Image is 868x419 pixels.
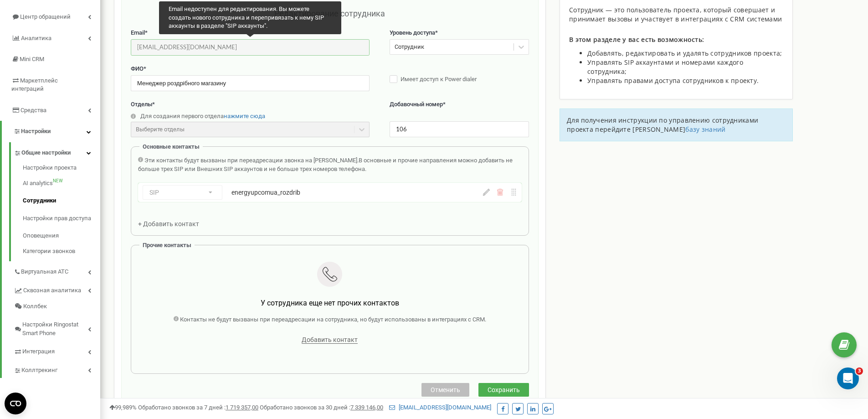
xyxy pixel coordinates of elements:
div: SIPenergyupcomua_rozdrib [138,183,522,202]
a: Сквозная аналитика [14,280,100,299]
a: Интеграция [14,341,100,360]
span: 3 [856,367,863,375]
span: Настройки [21,128,51,134]
span: + Добавить контакт [138,220,199,228]
span: Mini CRM [20,56,44,62]
a: Коллтрекинг [14,360,100,378]
a: Виртуальная АТС [14,261,100,280]
span: Управлять правами доступа сотрудников к проекту. [587,76,759,85]
a: базу знаний [685,125,725,134]
span: Уровень доступа [390,29,435,36]
span: Сохранить [488,386,520,393]
u: 1 719 357,00 [226,404,258,411]
input: Укажите добавочный номер [390,121,529,137]
span: Основные контакты [143,143,200,150]
a: Категории звонков [23,245,100,256]
span: Управлять SIP аккаунтами и номерами каждого сотрудника; [587,58,743,76]
button: Отменить [421,383,469,397]
a: AI analyticsNEW [23,175,100,192]
span: Отменить [431,386,460,393]
span: Email [131,29,145,36]
span: Для создания первого отдела [140,113,224,119]
span: Для получения инструкции по управлению сотрудниками проекта перейдите [PERSON_NAME] [567,116,758,134]
span: 99,989% [109,404,137,411]
span: Настройки Ringostat Smart Phone [22,321,88,337]
span: Аналитика [21,35,51,41]
a: [EMAIL_ADDRESS][DOMAIN_NAME] [389,404,491,411]
span: ФИО [131,65,144,72]
span: Обработано звонков за 30 дней : [260,404,383,411]
a: Настройки Ringostat Smart Phone [14,314,100,341]
span: Добавить контакт [302,336,358,344]
span: Обработано звонков за 7 дней : [138,404,258,411]
span: Средства [21,107,46,114]
span: Добавочный номер [390,101,443,108]
span: Контакты не будут вызваны при переадресации на сотрудника, но будут использованы в интеграциях с ... [180,316,486,323]
span: Сотрудник — это пользователь проекта, который совершает и принимает вызовы и участвует в интеграц... [569,5,782,23]
span: Интеграция [22,347,55,356]
input: Введите ФИО [131,75,370,91]
a: Коллбек [14,299,100,315]
button: Сохранить [478,383,529,397]
span: Коллтрекинг [21,366,57,375]
a: Сотрудники [23,192,100,210]
span: Виртуальная АТС [21,268,68,276]
span: У сотрудника еще нет прочих контактов [261,299,399,307]
span: Маркетплейс интеграций [11,77,58,93]
div: energyupcomua_rozdrib [231,188,422,197]
a: Общие настройки [14,142,100,161]
span: Коллбек [23,302,47,311]
a: Настройки [2,121,100,142]
span: Добавлять, редактировать и удалять сотрудников проекта; [587,49,782,57]
span: В этом разделе у вас есть возможность: [569,35,704,44]
span: Прочие контакты [143,242,191,248]
a: Оповещения [23,227,100,245]
input: Введите Email [131,39,370,55]
span: Имеет доступ к Power dialer [401,76,477,83]
u: 7 339 146,00 [350,404,383,411]
iframe: Intercom live chat [837,367,859,389]
a: Настройки проекта [23,164,100,175]
a: Настройки прав доступа [23,210,100,228]
span: Эти контакты будут вызваны при переадресации звонка на [PERSON_NAME]. [144,157,359,164]
button: Open CMP widget [5,393,26,414]
a: нажмите сюда [224,113,265,119]
span: Отделы [131,101,152,108]
span: Сквозная аналитика [23,286,81,295]
span: Редактирование сотрудника [274,9,385,18]
span: Общие настройки [21,149,71,157]
div: Сотрудник [395,43,424,52]
span: Центр обращений [20,13,71,20]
